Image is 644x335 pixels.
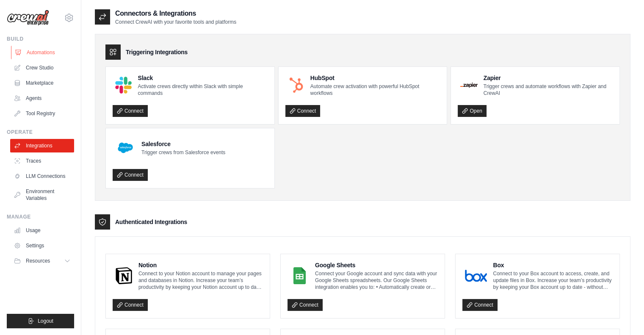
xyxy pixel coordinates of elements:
p: Connect to your Notion account to manage your pages and databases in Notion. Increase your team’s... [138,270,263,291]
a: Crew Studio [10,61,74,75]
a: Open [458,105,486,117]
span: Resources [26,257,50,264]
img: Logo [7,10,49,26]
a: LLM Connections [10,169,74,183]
img: Google Sheets Logo [290,267,309,284]
button: Resources [10,254,74,268]
h3: Triggering Integrations [126,48,188,56]
p: Trigger crews from Salesforce events [141,149,225,156]
h4: HubSpot [310,74,440,82]
h4: Slack [138,74,267,82]
p: Connect your Google account and sync data with your Google Sheets spreadsheets. Our Google Sheets... [315,270,438,291]
img: HubSpot Logo [288,77,304,93]
a: Agents [10,91,74,105]
a: Connect [285,105,321,117]
button: Logout [7,314,74,328]
p: Connect to your Box account to access, create, and update files in Box. Increase your team’s prod... [493,270,613,291]
a: Environment Variables [10,185,74,205]
a: Automations [11,46,75,59]
p: Connect CrewAI with your favorite tools and platforms [115,19,236,25]
img: Salesforce Logo [115,138,135,158]
a: Connect [287,299,323,311]
h4: Box [493,261,613,269]
div: Build [7,36,74,42]
img: Slack Logo [115,77,132,93]
a: Usage [10,224,74,237]
h4: Salesforce [141,140,225,148]
a: Marketplace [10,76,74,90]
img: Zapier Logo [460,83,477,88]
p: Activate crews directly within Slack with simple commands [138,83,267,97]
h4: Zapier [484,74,613,82]
h2: Connectors & Integrations [115,8,236,19]
p: Automate crew activation with powerful HubSpot workflows [310,83,440,97]
a: Settings [10,239,74,252]
h3: Authenticated Integrations [115,218,187,226]
a: Traces [10,154,74,168]
span: Logout [38,318,53,324]
a: Connect [113,105,148,117]
a: Connect [113,169,148,181]
a: Connect [462,299,498,311]
a: Integrations [10,139,74,152]
div: Operate [7,129,74,136]
img: Box Logo [465,267,487,284]
div: Manage [7,213,74,220]
img: Notion Logo [115,267,133,284]
h4: Google Sheets [315,261,438,269]
p: Trigger crews and automate workflows with Zapier and CrewAI [484,83,613,97]
a: Connect [113,299,148,311]
a: Tool Registry [10,107,74,120]
h4: Notion [138,261,263,269]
